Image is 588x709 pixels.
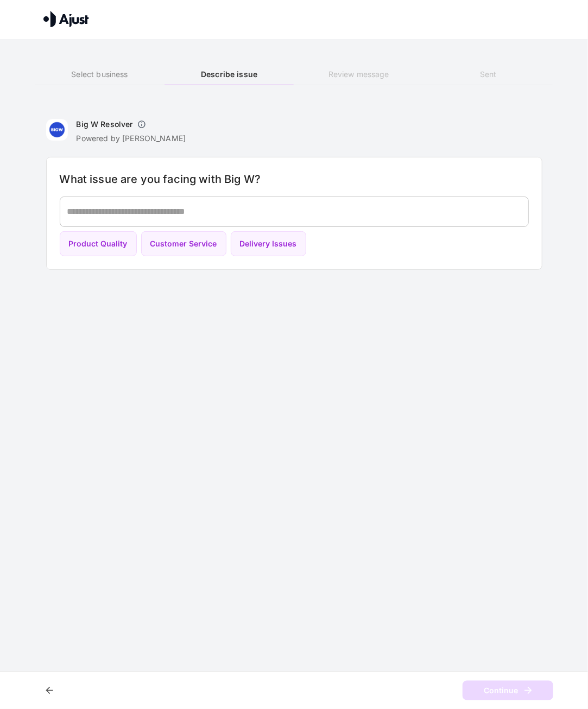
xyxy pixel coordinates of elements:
[60,170,529,188] h6: What issue are you facing with Big W?
[165,68,294,80] h6: Describe issue
[60,231,137,257] button: Product Quality
[423,68,553,80] h6: Sent
[35,68,165,80] h6: Select business
[231,231,306,257] button: Delivery Issues
[294,68,423,80] h6: Review message
[141,231,226,257] button: Customer Service
[77,119,133,130] h6: Big W Resolver
[77,133,186,144] p: Powered by [PERSON_NAME]
[46,119,68,141] img: Big W
[43,11,89,27] img: Ajust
